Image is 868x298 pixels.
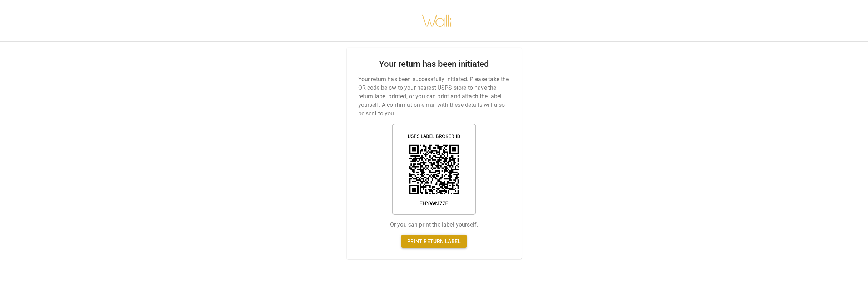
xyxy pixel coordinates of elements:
a: Print return label [401,235,467,248]
p: Your return has been successfully initiated. Please take the QR code below to your nearest USPS s... [358,75,510,118]
h2: Your return has been initiated [379,59,489,69]
img: walli-inc.myshopify.com [421,5,452,36]
p: Or you can print the label yourself. [390,220,478,229]
img: shipping label qr code [392,124,476,215]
